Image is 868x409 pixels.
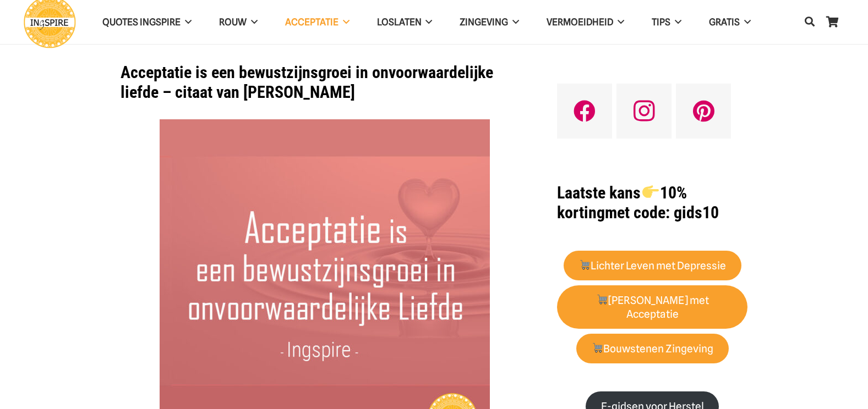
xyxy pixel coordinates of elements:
h1: Acceptatie is een bewustzijnsgroei in onvoorwaardelijke liefde – citaat van [PERSON_NAME] [121,63,529,102]
a: ROUW [205,8,271,36]
span: Loslaten [377,16,422,27]
span: Acceptatie [285,16,339,27]
img: 🛒 [580,259,590,270]
span: Zingeving [460,16,508,27]
strong: Bouwstenen Zingeving [592,342,714,355]
img: 🛒 [597,294,607,305]
a: Acceptatie [271,8,363,36]
a: Loslaten [363,8,446,36]
strong: Laatste kans 10% korting [557,183,686,222]
a: Instagram [616,84,672,139]
strong: [PERSON_NAME] met Acceptatie [596,294,709,320]
a: TIPS [638,8,695,36]
a: 🛒Lichter Leven met Depressie [564,251,741,281]
span: QUOTES INGSPIRE [102,16,181,27]
a: QUOTES INGSPIRE [89,8,205,36]
a: Facebook [557,84,612,139]
h1: met code: gids10 [557,183,747,223]
a: VERMOEIDHEID [533,8,638,36]
a: GRATIS [695,8,765,36]
img: 🛒 [592,342,603,353]
span: GRATIS [709,16,740,27]
strong: Lichter Leven met Depressie [579,259,727,272]
a: 🛒[PERSON_NAME] met Acceptatie [557,285,747,329]
span: VERMOEIDHEID [547,16,613,27]
a: Zoeken [799,9,821,35]
a: 🛒Bouwstenen Zingeving [576,334,729,364]
span: TIPS [652,16,670,27]
span: ROUW [219,16,247,27]
a: Pinterest [676,84,731,139]
a: Zingeving [446,8,533,36]
img: 👉 [642,184,659,200]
